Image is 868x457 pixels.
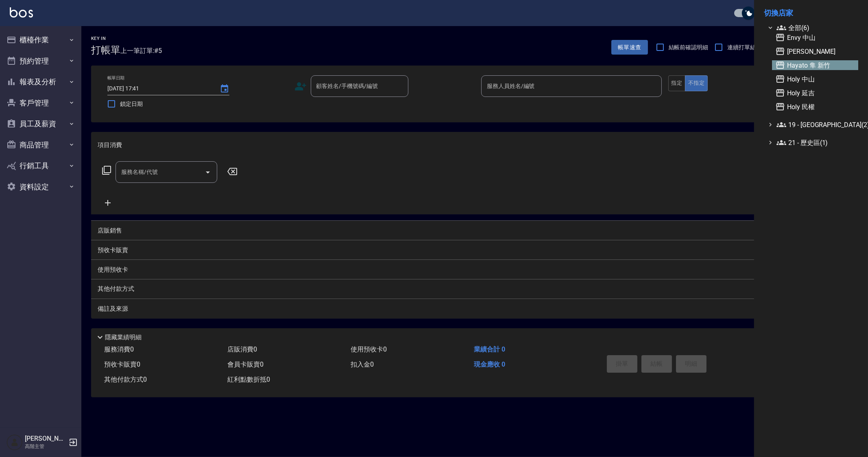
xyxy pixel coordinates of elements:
[775,74,855,84] span: Holy 中山
[776,23,855,33] span: 全部(6)
[764,3,858,23] li: 切換店家
[776,120,855,130] span: 19 - [GEOGRAPHIC_DATA](2)
[775,102,855,112] span: Holy 民權
[775,46,855,56] span: [PERSON_NAME]
[776,138,855,147] span: 21 - 歷史區(1)
[775,33,855,42] span: Envy 中山
[775,60,855,70] span: Hayato 隼 新竹
[775,88,855,98] span: Holy 延吉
